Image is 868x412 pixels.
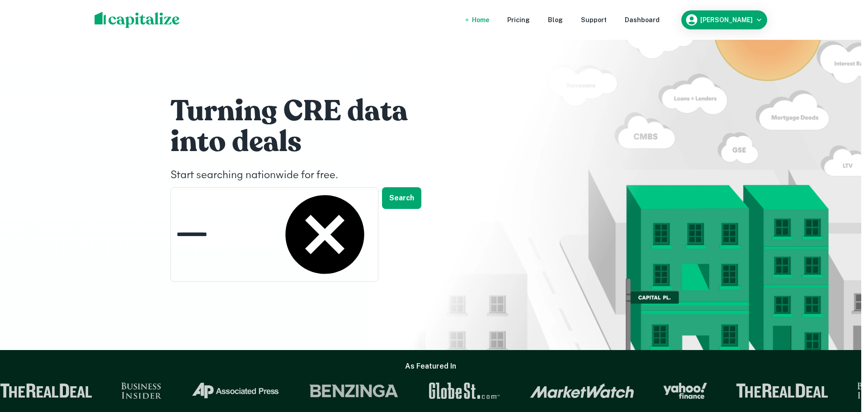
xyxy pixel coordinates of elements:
img: Business Insider [120,383,160,399]
h1: Turning CRE data [170,93,442,129]
div: Dashboard [625,15,660,25]
img: capitalize-logo.png [94,12,180,28]
div: Blog [548,15,563,25]
img: Benzinga [307,383,397,399]
iframe: Chat Widget [823,340,868,383]
img: The Real Deal [735,384,827,398]
h6: As Featured In [405,361,456,372]
img: GlobeSt [426,383,500,399]
button: Search [382,187,421,209]
div: Home [472,15,489,25]
div: Pricing [507,15,530,25]
h1: into deals [170,124,442,160]
h4: Start searching nationwide for free. [170,167,442,184]
h6: [PERSON_NAME] [700,17,753,23]
div: Support [581,15,607,25]
img: Yahoo Finance [662,383,706,399]
img: Associated Press [189,383,278,399]
img: Market Watch [528,383,633,398]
